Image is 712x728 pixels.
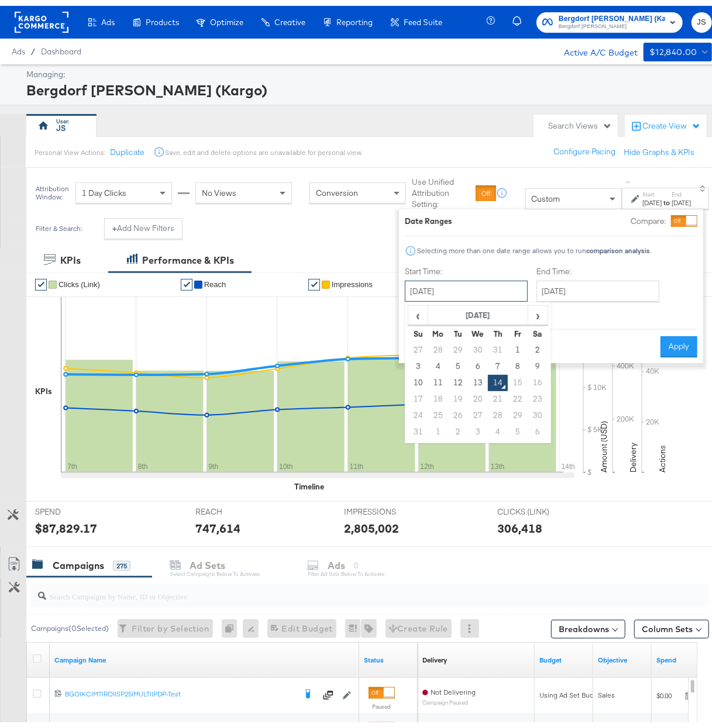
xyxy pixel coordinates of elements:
[428,369,448,385] td: 11
[497,514,542,531] div: 306,418
[60,248,81,261] div: KPIs
[548,115,612,126] div: Search Views
[12,41,25,50] span: Ads
[431,717,476,726] span: Not Delivering
[468,385,488,402] td: 20
[528,418,548,434] td: 6
[59,274,100,283] span: Clicks (Link)
[642,115,701,126] div: Create View
[46,574,650,597] input: Search Campaigns by Name, ID or Objective
[508,402,528,418] td: 29
[364,650,413,659] a: Shows the current state of your Ad Campaign.
[528,385,548,402] td: 23
[692,6,712,27] button: JS
[508,353,528,369] td: 8
[344,514,399,531] div: 2,805,002
[408,369,428,385] td: 10
[508,320,528,336] th: Fr
[41,41,81,50] a: Dashboard
[142,248,234,261] div: Performance & KPIs
[468,336,488,353] td: 30
[539,650,589,659] a: The maximum amount you're willing to spend on your ads, on average each day or over the lifetime ...
[672,192,691,202] div: [DATE]
[31,617,109,628] div: Campaigns ( 0 Selected)
[642,192,662,202] div: [DATE]
[26,74,709,94] div: Bergdorf [PERSON_NAME] (Kargo)
[202,182,236,192] span: No Views
[634,614,709,633] button: Column Sets
[210,12,243,21] span: Optimize
[448,402,467,418] td: 26
[344,501,432,512] span: IMPRESSIONS
[146,12,179,21] span: Products
[649,39,697,54] div: $12,840.00
[448,320,467,336] th: Tu
[422,650,447,659] a: Reflects the ability of your Ad Campaign to achieve delivery based on ad states, schedule and bud...
[332,274,373,283] span: Impressions
[404,12,442,21] span: Feed Suite
[82,182,126,192] span: 1 Day Clicks
[112,217,117,228] strong: +
[528,301,546,318] span: ›
[417,241,652,249] div: Selecting more than one date range allows you to run .
[274,12,305,21] span: Creative
[628,437,638,467] text: Delivery
[488,353,508,369] td: 7
[623,174,634,178] span: ↑
[508,369,528,385] td: 15
[624,141,694,152] button: Hide Graphs & KPIs
[409,301,427,318] span: ‹
[448,353,467,369] td: 5
[26,63,709,74] div: Managing:
[551,614,625,633] button: Breakdowns
[488,369,508,385] td: 14
[448,369,467,385] td: 12
[369,697,395,705] label: Paused
[195,514,240,531] div: 747,614
[536,260,664,271] label: End Time:
[65,719,316,728] div: BGO|KC|MT|ROI|SP25|MULTI|PDP-Test (DNU)
[662,192,672,201] strong: to
[468,320,488,336] th: We
[428,385,448,402] td: 18
[488,320,508,336] th: Th
[408,418,428,434] td: 31
[428,418,448,434] td: 1
[672,185,691,192] label: End:
[101,12,115,21] span: Ads
[428,320,448,336] th: Mo
[536,6,683,27] button: Bergdorf [PERSON_NAME] (Kargo)Bergdorf [PERSON_NAME]
[552,37,638,54] div: Active A/C Budget
[598,685,615,694] span: Sales
[408,385,428,402] td: 17
[545,136,624,157] button: Configure Pacing
[165,142,362,151] div: Save, edit and delete options are unavailable for personal view.
[104,212,183,233] button: +Add New Filters
[532,188,560,198] span: Custom
[642,185,662,192] label: Start:
[528,353,548,369] td: 9
[559,7,665,19] span: Bergdorf [PERSON_NAME] (Kargo)
[656,685,680,694] span: $0.00
[222,613,243,632] div: 0
[308,273,320,285] a: ✔
[488,402,508,418] td: 28
[65,684,295,695] a: BGO|KC|MT|ROI|SP25|MULTI|PDP-Test
[428,402,448,418] td: 25
[428,353,448,369] td: 4
[35,179,70,195] div: Attribution Window:
[539,685,604,694] div: Using Ad Set Budget
[408,402,428,418] td: 24
[204,274,226,283] span: Reach
[488,336,508,353] td: 31
[631,210,666,221] label: Compare:
[57,117,66,128] div: JS
[448,336,467,353] td: 29
[412,171,471,203] label: Use Unified Attribution Setting:
[408,336,428,353] td: 27
[661,330,697,351] button: Apply
[405,210,452,221] div: Date Ranges
[488,418,508,434] td: 4
[468,418,488,434] td: 3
